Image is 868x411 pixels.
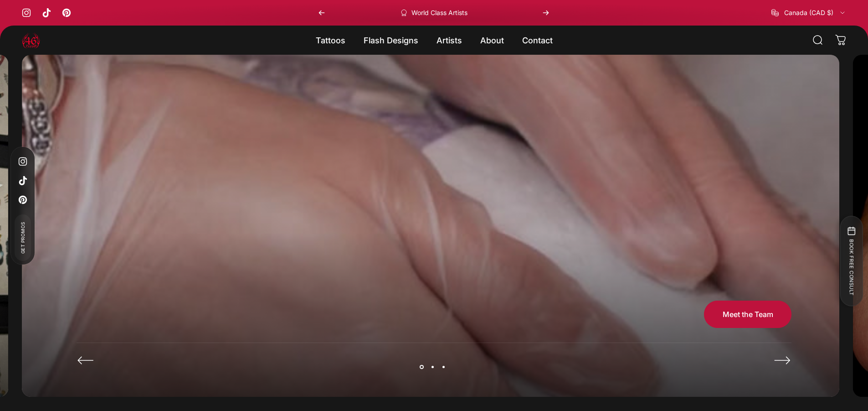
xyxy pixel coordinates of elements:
[704,301,791,328] a: Meet the Team
[411,9,467,17] p: World Class Artists
[840,216,863,306] button: BOOK FREE CONSULT
[784,9,833,17] span: Canada (CAD $)
[354,31,427,50] summary: Flash Designs
[307,31,354,50] summary: Tattoos
[15,214,31,261] a: Get Promos
[427,31,471,50] summary: Artists
[77,351,95,369] button: Previous
[307,31,562,50] nav: Primary
[773,351,791,369] button: Next
[831,30,851,50] a: 0 items
[471,31,513,50] summary: About
[513,31,562,50] a: Contact
[19,222,26,254] span: Get Promos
